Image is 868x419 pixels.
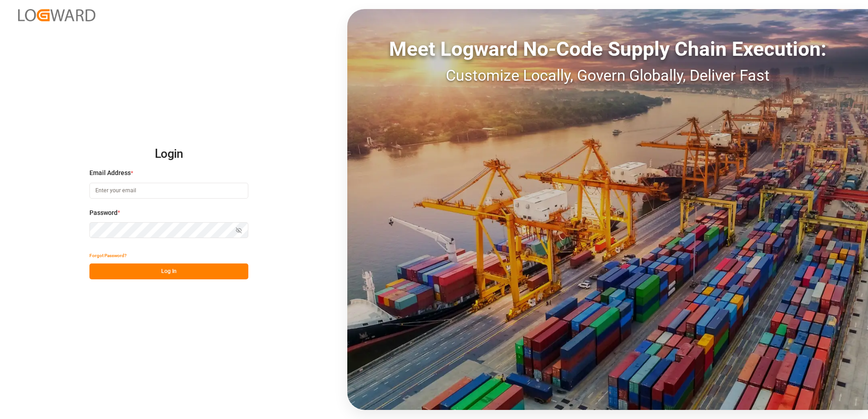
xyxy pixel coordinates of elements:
[18,9,95,21] img: Logward_new_orange.png
[89,263,248,279] button: Log In
[347,64,868,87] div: Customize Locally, Govern Globally, Deliver Fast
[89,140,248,169] h2: Login
[89,183,248,199] input: Enter your email
[347,34,868,64] div: Meet Logward No-Code Supply Chain Execution:
[89,248,127,263] button: Forgot Password?
[89,168,131,178] span: Email Address
[89,208,118,218] span: Password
